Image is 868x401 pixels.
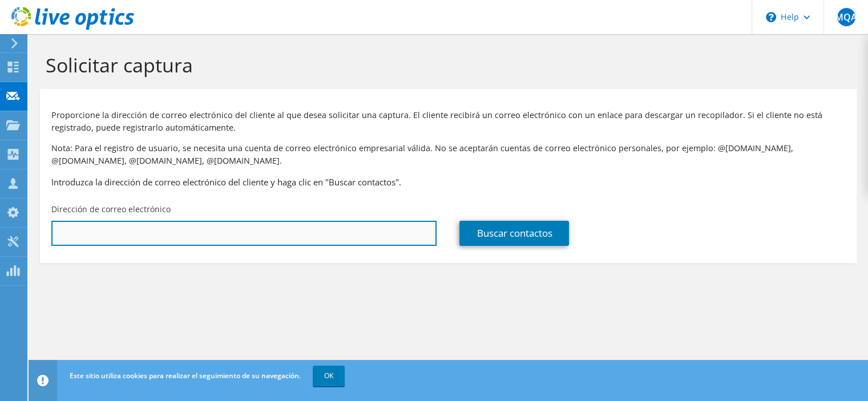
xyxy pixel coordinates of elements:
p: Nota: Para el registro de usuario, se necesita una cuenta de correo electrónico empresarial válid... [51,142,845,167]
span: MQA [837,8,855,26]
span: Este sitio utiliza cookies para realizar el seguimiento de su navegación. [70,371,301,380]
a: OK [313,366,345,386]
h1: Solicitar captura [46,53,845,77]
label: Dirección de correo electrónico [51,204,171,215]
h3: Introduzca la dirección de correo electrónico del cliente y haga clic en "Buscar contactos". [51,176,845,188]
a: Buscar contactos [459,221,569,246]
p: Proporcione la dirección de correo electrónico del cliente al que desea solicitar una captura. El... [51,109,845,134]
svg: \n [766,12,776,22]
